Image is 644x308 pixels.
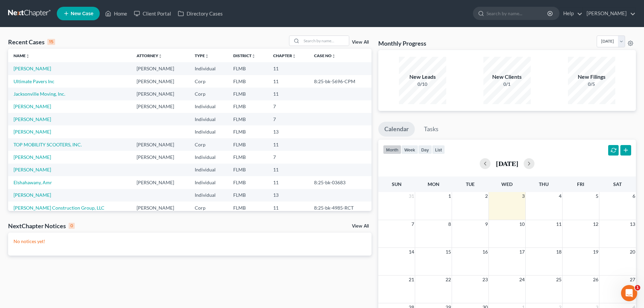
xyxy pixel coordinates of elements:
td: Individual [189,100,228,113]
div: 15 [47,39,55,45]
span: Wed [501,181,512,187]
span: 19 [592,248,599,256]
span: New Case [71,11,93,16]
button: month [383,145,401,154]
span: 12 [592,220,599,228]
td: 7 [268,100,309,113]
span: 15 [445,248,452,256]
div: New Filings [568,73,615,81]
td: [PERSON_NAME] [131,88,190,100]
td: FLMB [228,75,268,88]
td: 8:25-bk-4985-RCT [309,202,372,214]
span: 3 [521,192,525,200]
a: Client Portal [130,7,174,20]
span: 10 [519,220,525,228]
a: Help [560,7,582,20]
span: 18 [555,248,562,256]
a: Chapterunfold_more [273,53,296,58]
div: 0/5 [568,81,615,88]
i: unfold_more [205,54,209,58]
span: 11 [555,220,562,228]
i: unfold_more [252,54,256,58]
td: 11 [268,138,309,151]
a: [PERSON_NAME] [14,129,51,135]
input: Search by name... [486,7,548,20]
a: [PERSON_NAME] [14,116,51,122]
a: [PERSON_NAME] Construction Group, LLC [14,205,104,211]
span: 14 [408,248,415,256]
a: TOP MOBILITY SCOOTERS, INC. [14,142,82,147]
td: Individual [189,151,228,163]
td: [PERSON_NAME] [131,100,190,113]
p: No notices yet! [14,238,366,245]
a: Case Nounfold_more [314,53,336,58]
span: 17 [519,248,525,256]
i: unfold_more [332,54,336,58]
div: New Clients [483,73,531,81]
td: [PERSON_NAME] [131,202,190,214]
td: [PERSON_NAME] [131,138,190,151]
a: Attorneyunfold_more [137,53,162,58]
span: 26 [592,276,599,284]
td: FLMB [228,138,268,151]
span: 2 [484,192,488,200]
div: New Leads [399,73,446,81]
h3: Monthly Progress [378,39,426,47]
a: [PERSON_NAME] [14,154,51,160]
a: Directory Cases [174,7,226,20]
td: Corp [189,138,228,151]
span: 21 [408,276,415,284]
div: NextChapter Notices [8,222,75,230]
a: View All [352,40,369,45]
input: Search by name... [302,36,349,46]
i: unfold_more [26,54,30,58]
div: Recent Cases [8,38,55,46]
td: 13 [268,125,309,138]
a: [PERSON_NAME] [14,192,51,198]
td: FLMB [228,189,268,202]
a: Nameunfold_more [14,53,30,58]
td: 11 [268,75,309,88]
td: 8:25-bk-03683 [309,176,372,189]
td: Individual [189,164,228,176]
td: FLMB [228,125,268,138]
a: Districtunfold_more [233,53,256,58]
td: FLMB [228,164,268,176]
a: Calendar [378,122,415,137]
a: Tasks [418,122,445,137]
a: Typeunfold_more [195,53,209,58]
td: FLMB [228,151,268,163]
td: Individual [189,62,228,75]
td: FLMB [228,176,268,189]
span: 1 [448,192,452,200]
span: 24 [519,276,525,284]
i: unfold_more [158,54,162,58]
div: 0 [69,223,75,229]
td: 13 [268,189,309,202]
span: 13 [629,220,636,228]
td: FLMB [228,202,268,214]
td: Individual [189,125,228,138]
span: 31 [408,192,415,200]
span: Sat [613,181,622,187]
a: Ultimate Pavers Inc [14,78,54,84]
span: Thu [539,181,549,187]
td: Individual [189,189,228,202]
td: 11 [268,176,309,189]
span: 23 [482,276,488,284]
td: FLMB [228,100,268,113]
button: list [432,145,445,154]
a: [PERSON_NAME] [14,66,51,71]
span: Sun [392,181,402,187]
span: 8 [448,220,452,228]
a: View All [352,224,369,229]
h2: [DATE] [496,160,518,167]
td: Corp [189,75,228,88]
span: Tue [466,181,475,187]
a: Home [102,7,130,20]
div: 0/1 [483,81,531,88]
div: 0/10 [399,81,446,88]
td: Corp [189,88,228,100]
span: 25 [555,276,562,284]
span: 7 [411,220,415,228]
